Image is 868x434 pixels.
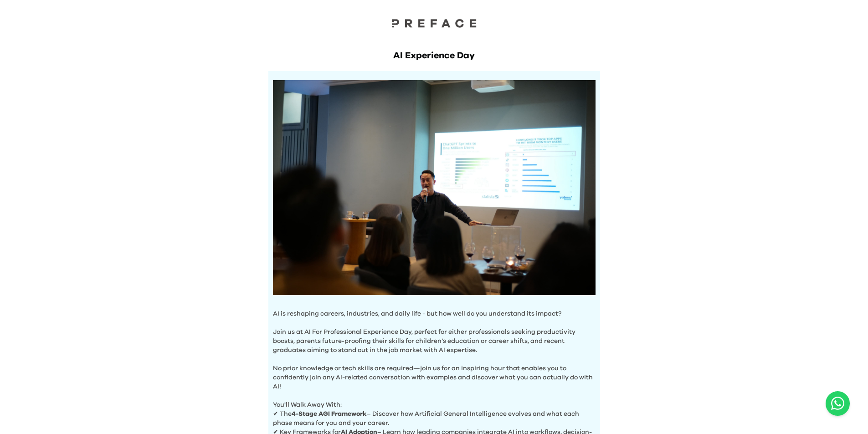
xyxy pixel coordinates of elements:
[292,411,367,417] b: 4-Stage AGI Framework
[389,18,480,28] img: Preface Logo
[273,318,596,355] p: Join us at AI For Professional Experience Day, perfect for either professionals seeking productiv...
[268,49,600,62] h1: AI Experience Day
[826,391,850,416] button: Open WhatsApp chat
[273,80,596,295] img: Hero Image
[389,18,480,31] a: Preface Logo
[273,309,596,318] p: AI is reshaping careers, industries, and daily life - but how well do you understand its impact?
[273,391,596,409] p: You'll Walk Away With:
[826,391,850,416] a: Chat with us on WhatsApp
[273,409,596,428] p: ✔ The – Discover how Artificial General Intelligence evolves and what each phase means for you an...
[273,355,596,391] p: No prior knowledge or tech skills are required—join us for an inspiring hour that enables you to ...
